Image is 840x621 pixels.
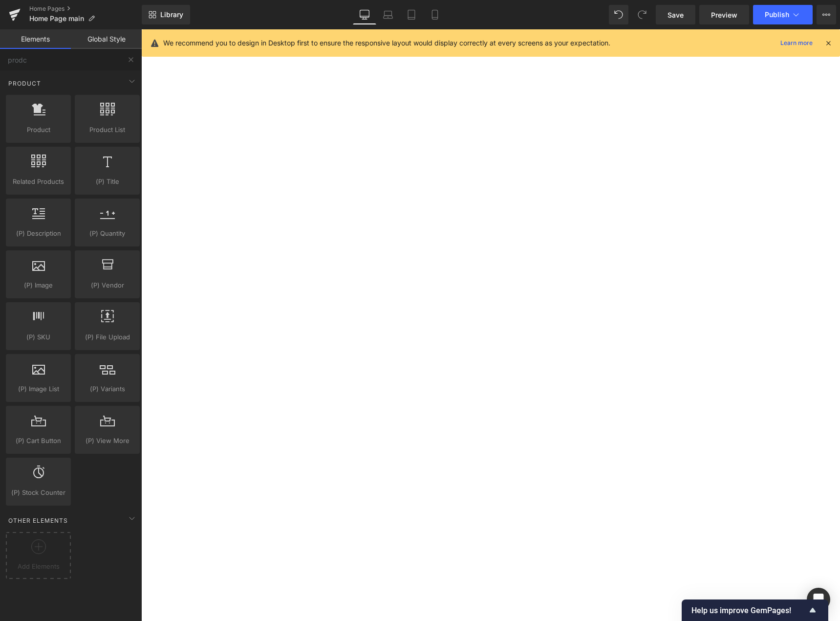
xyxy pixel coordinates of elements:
span: (P) Stock Counter [9,488,68,498]
span: (P) Description [9,228,68,239]
span: Related Products [9,177,68,187]
span: Library [160,10,183,19]
span: Other Elements [7,516,69,525]
span: Product List [78,125,137,135]
span: Preview [711,10,737,20]
a: Laptop [376,5,400,24]
span: (P) Image [9,280,68,290]
div: Open Intercom Messenger [807,588,830,611]
span: (P) Vendor [78,280,137,290]
button: Undo [609,5,628,24]
button: Redo [632,5,652,24]
a: New Library [142,5,190,24]
span: (P) File Upload [78,332,137,342]
span: Product [9,125,68,135]
span: Home Page main [29,15,84,22]
a: Learn more [776,37,817,49]
span: Product [7,79,42,88]
span: Help us improve GemPages! [691,606,807,615]
a: Tablet [400,5,423,24]
span: (P) SKU [9,332,68,342]
a: Preview [699,5,749,24]
span: Publish [765,11,789,19]
span: (P) Title [78,177,137,187]
button: Show survey - Help us improve GemPages! [691,604,818,616]
span: (P) Image List [9,384,68,394]
a: Home Pages [29,5,142,13]
span: (P) Cart Button [9,436,68,446]
button: More [817,5,836,24]
a: Global Style [71,29,142,49]
span: Add Elements [8,561,68,572]
span: Save [668,10,684,20]
a: Desktop [353,5,376,24]
span: (P) Variants [78,384,137,394]
a: Mobile [423,5,447,24]
p: We recommend you to design in Desktop first to ensure the responsive layout would display correct... [163,38,610,48]
button: Publish [753,5,813,24]
span: (P) View More [78,436,137,446]
span: (P) Quantity [78,228,137,239]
